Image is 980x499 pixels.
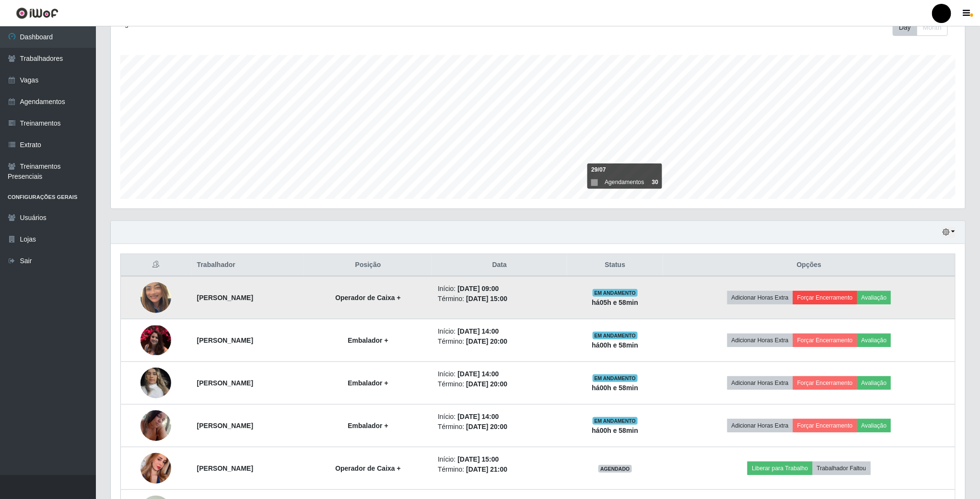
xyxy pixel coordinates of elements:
button: Avaliação [857,334,891,347]
li: Término: [438,464,561,475]
button: Adicionar Horas Extra [727,291,793,304]
li: Término: [438,422,561,432]
button: Liberar para Trabalho [747,462,812,475]
img: 1744396836120.jpeg [140,362,171,403]
time: [DATE] 09:00 [457,285,499,292]
button: Adicionar Horas Extra [727,419,793,432]
strong: [PERSON_NAME] [197,379,253,387]
th: Status [567,254,663,277]
li: Início: [438,326,561,337]
strong: [PERSON_NAME] [197,294,253,302]
button: Forçar Encerramento [793,334,857,347]
time: [DATE] 14:00 [457,327,499,335]
strong: [PERSON_NAME] [197,464,253,472]
button: Forçar Encerramento [793,376,857,390]
time: [DATE] 20:00 [466,380,507,388]
time: [DATE] 20:00 [466,423,507,430]
strong: Embalador + [348,379,388,387]
button: Adicionar Horas Extra [727,334,793,347]
strong: [PERSON_NAME] [197,422,253,429]
span: EM ANDAMENTO [593,374,638,382]
button: Trabalhador Faltou [813,462,871,475]
th: Opções [663,254,955,277]
button: Avaliação [857,291,891,304]
img: 1634512903714.jpeg [140,325,171,355]
img: CoreUI Logo [16,7,58,19]
li: Início: [438,284,561,294]
time: [DATE] 15:00 [466,295,507,302]
div: First group [893,19,948,36]
strong: Operador de Caixa + [335,294,401,302]
button: Month [917,19,948,36]
time: [DATE] 15:00 [457,455,499,463]
strong: há 00 h e 58 min [592,427,639,434]
li: Término: [438,294,561,304]
time: [DATE] 14:00 [457,370,499,378]
li: Início: [438,412,561,422]
strong: Embalador + [348,337,388,344]
img: 1755575109305.jpeg [140,270,171,325]
img: 1744290479974.jpeg [140,441,171,496]
span: EM ANDAMENTO [593,332,638,339]
li: Término: [438,337,561,347]
time: [DATE] 14:00 [457,413,499,420]
th: Trabalhador [191,254,304,277]
button: Forçar Encerramento [793,291,857,304]
img: 1748017465094.jpeg [140,405,171,446]
th: Data [432,254,567,277]
strong: há 00 h e 58 min [592,384,639,392]
strong: há 05 h e 58 min [592,299,639,306]
button: Forçar Encerramento [793,419,857,432]
div: Toolbar with button groups [893,19,956,36]
button: Adicionar Horas Extra [727,376,793,390]
li: Início: [438,369,561,379]
li: Início: [438,454,561,464]
button: Avaliação [857,376,891,390]
li: Término: [438,379,561,389]
strong: Embalador + [348,422,388,429]
span: EM ANDAMENTO [593,417,638,425]
button: Day [893,19,917,36]
strong: [PERSON_NAME] [197,337,253,344]
th: Posição [304,254,432,277]
time: [DATE] 21:00 [466,465,507,473]
span: AGENDADO [598,465,632,473]
time: [DATE] 20:00 [466,337,507,345]
strong: há 00 h e 58 min [592,341,639,349]
button: Avaliação [857,419,891,432]
strong: Operador de Caixa + [335,464,401,472]
span: EM ANDAMENTO [593,289,638,297]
